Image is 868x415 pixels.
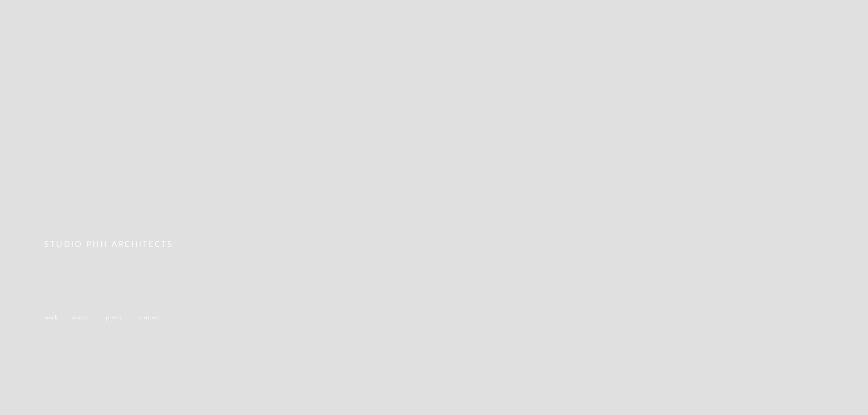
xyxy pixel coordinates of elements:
[44,313,58,321] a: work
[139,313,160,321] a: contact
[72,313,88,321] a: about
[44,238,173,249] span: STUDIO PHH ARCHITECTS
[106,313,122,321] a: press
